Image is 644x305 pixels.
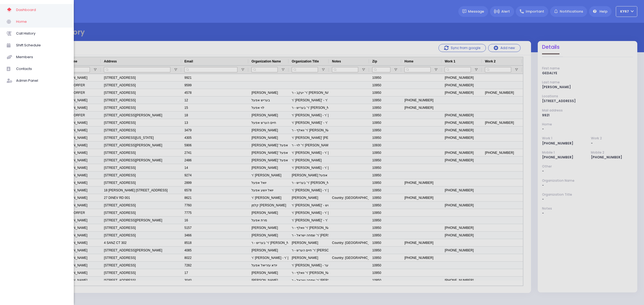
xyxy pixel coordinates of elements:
span: Shift Schedule [16,42,67,49]
span: Home [16,18,67,25]
span: Dashboard [16,6,67,13]
span: Members [16,54,67,61]
span: Admin Panel [16,77,67,84]
span: Call History [16,30,67,37]
span: Contacts [16,65,67,72]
